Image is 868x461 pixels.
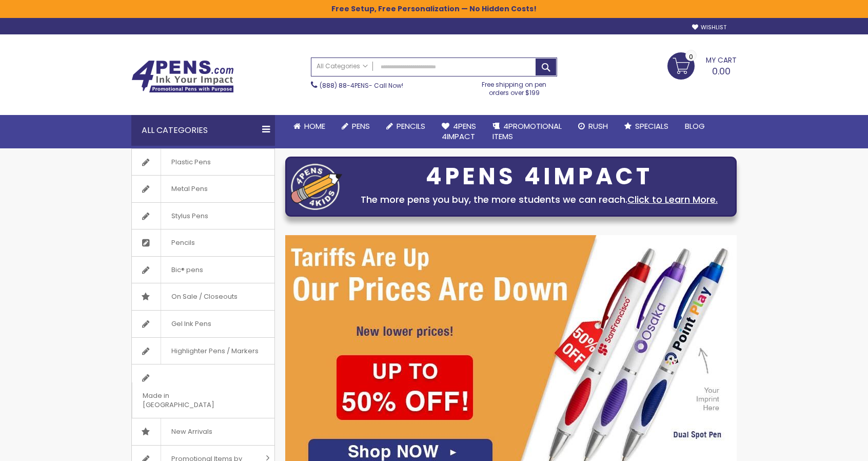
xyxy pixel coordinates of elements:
span: Blog [685,121,705,131]
img: four_pen_logo.png [291,163,342,210]
a: Plastic Pens [132,149,274,176]
span: Made in [GEOGRAPHIC_DATA] [132,382,249,418]
span: Stylus Pens [161,203,219,229]
a: Highlighter Pens / Markers [132,338,274,364]
span: 0 [689,52,693,62]
span: On Sale / Closeouts [161,283,248,310]
a: On Sale / Closeouts [132,283,274,310]
span: Home [304,121,325,131]
span: Metal Pens [161,176,218,202]
span: Highlighter Pens / Markers [161,338,269,364]
a: New Arrivals [132,418,274,445]
span: - Call Now! [320,81,403,90]
span: New Arrivals [161,418,223,445]
a: All Categories [311,58,373,75]
span: Plastic Pens [161,149,221,176]
span: Gel Ink Pens [161,311,222,337]
span: 0.00 [712,65,731,78]
a: Rush [570,115,616,138]
a: Gel Ink Pens [132,311,274,337]
a: Stylus Pens [132,203,274,229]
img: 4Pens Custom Pens and Promotional Products [131,60,234,93]
span: 4Pens 4impact [442,121,476,142]
div: Free shipping on pen orders over $199 [471,76,558,97]
span: Specials [635,121,668,131]
span: Bic® pens [161,257,213,283]
a: (888) 88-4PENS [320,81,369,90]
a: Pencils [132,229,274,256]
a: Bic® pens [132,257,274,283]
a: Blog [677,115,713,138]
a: 4Pens4impact [433,115,484,148]
a: Specials [616,115,677,138]
div: All Categories [131,115,275,146]
span: Pencils [397,121,425,131]
div: 4PENS 4IMPACT [347,166,731,187]
span: Pencils [161,229,205,256]
span: 4PROMOTIONAL ITEMS [492,121,562,142]
a: Metal Pens [132,176,274,202]
span: Rush [588,121,608,131]
a: 0.00 0 [667,52,737,78]
span: All Categories [317,62,368,70]
a: Pens [333,115,378,138]
a: Home [285,115,333,138]
a: 4PROMOTIONALITEMS [484,115,570,148]
a: Made in [GEOGRAPHIC_DATA] [132,364,274,418]
a: Pencils [378,115,433,138]
a: Click to Learn More. [627,193,718,206]
a: Wishlist [692,24,726,31]
div: The more pens you buy, the more students we can reach. [347,193,731,207]
span: Pens [352,121,370,131]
